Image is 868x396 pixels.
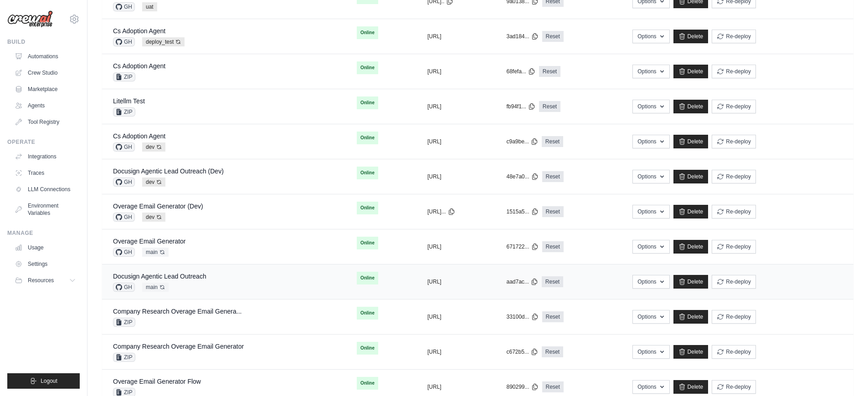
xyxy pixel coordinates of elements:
[542,31,564,42] a: Reset
[113,248,135,257] span: GH
[113,308,241,315] a: Company Research Overage Email Genera...
[506,243,538,250] button: 671722...
[542,381,564,392] a: Reset
[7,38,80,46] div: Build
[712,275,756,289] button: Re-deploy
[357,237,378,249] span: Online
[632,380,669,394] button: Options
[712,135,756,148] button: Re-deploy
[11,273,80,288] button: Resources
[506,173,538,180] button: 48e7a0...
[357,272,378,284] span: Online
[113,378,201,385] a: Overage Email Generator Flow
[673,240,709,254] a: Delete
[542,206,564,217] a: Reset
[113,238,186,245] a: Overage Email Generator
[673,310,709,324] a: Delete
[506,208,538,215] button: 1515a5...
[11,82,80,96] a: Marketplace
[673,205,709,218] a: Delete
[357,26,378,39] span: Online
[506,348,538,355] button: c672b5...
[632,345,669,359] button: Options
[142,37,185,46] span: deploy_test
[712,345,756,359] button: Re-deploy
[712,380,756,394] button: Re-deploy
[632,205,669,218] button: Options
[113,142,135,152] span: GH
[11,66,80,80] a: Crew Studio
[542,171,564,182] a: Reset
[7,10,53,28] img: Logo
[539,66,560,77] a: Reset
[673,100,709,113] a: Delete
[632,275,669,289] button: Options
[142,248,169,257] span: main
[712,65,756,78] button: Re-deploy
[712,170,756,183] button: Re-deploy
[113,62,165,70] a: Cs Adoption Agent
[7,138,80,146] div: Operate
[542,241,564,252] a: Reset
[357,202,378,214] span: Online
[506,103,535,110] button: fb94f1...
[673,135,709,148] a: Delete
[11,182,80,197] a: LLM Connections
[506,33,538,40] button: 3ad184...
[506,68,535,75] button: 68fefa...
[506,278,538,285] button: aad7ac...
[632,170,669,183] button: Options
[28,277,54,284] span: Resources
[11,198,80,220] a: Environment Variables
[113,273,206,280] a: Docusign Agentic Lead Outreach
[632,135,669,148] button: Options
[113,353,135,362] span: ZIP
[822,352,868,396] iframe: Chat Widget
[542,136,563,147] a: Reset
[7,373,80,389] button: Logout
[113,213,135,222] span: GH
[113,132,165,140] a: Cs Adoption Agent
[357,96,378,109] span: Online
[673,65,709,78] a: Delete
[113,107,135,117] span: ZIP
[113,178,135,187] span: GH
[712,100,756,113] button: Re-deploy
[673,170,709,183] a: Delete
[712,30,756,43] button: Re-deploy
[542,276,563,287] a: Reset
[113,283,135,292] span: GH
[113,318,135,327] span: ZIP
[142,178,165,187] span: dev
[542,346,563,357] a: Reset
[712,240,756,254] button: Re-deploy
[357,307,378,320] span: Online
[357,132,378,144] span: Online
[41,377,57,385] span: Logout
[712,310,756,324] button: Re-deploy
[673,380,709,394] a: Delete
[142,2,157,11] span: uat
[7,229,80,237] div: Manage
[673,275,709,289] a: Delete
[357,167,378,179] span: Online
[506,383,538,391] button: 890299...
[506,313,538,320] button: 33100d...
[142,142,165,152] span: dev
[142,213,165,222] span: dev
[11,166,80,180] a: Traces
[113,2,135,11] span: GH
[357,342,378,355] span: Online
[632,65,669,78] button: Options
[113,37,135,46] span: GH
[11,149,80,164] a: Integrations
[673,345,709,359] a: Delete
[673,30,709,43] a: Delete
[539,101,560,112] a: Reset
[506,138,538,145] button: c9a9be...
[113,168,224,175] a: Docusign Agentic Lead Outreach (Dev)
[11,257,80,271] a: Settings
[113,72,135,81] span: ZIP
[142,283,169,292] span: main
